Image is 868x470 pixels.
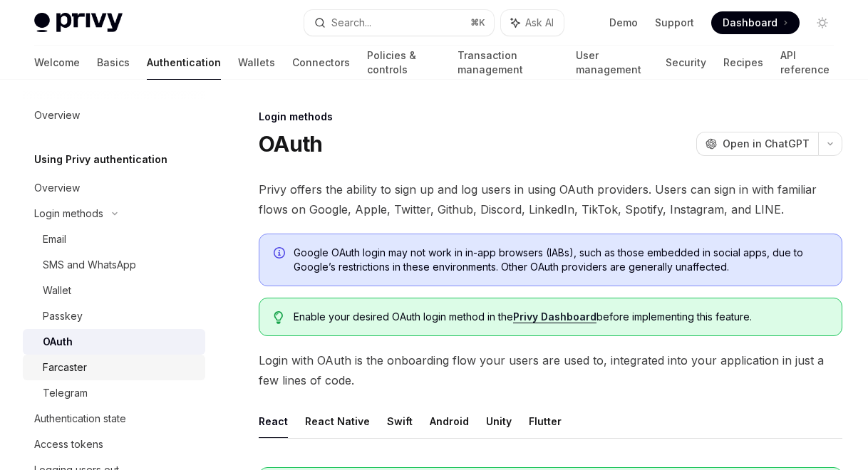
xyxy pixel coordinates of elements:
h1: OAuth [259,131,322,157]
a: User management [576,46,648,80]
span: Google OAuth login may not work in in-app browsers (IABs), such as those embedded in social apps,... [294,246,827,274]
button: Open in ChatGPT [696,132,818,156]
button: Unity [486,404,512,438]
h5: Using Privy authentication [34,151,167,168]
div: Search... [331,14,371,31]
div: Telegram [43,385,88,402]
a: Security [666,46,706,80]
button: React [259,404,288,438]
span: ⌘ K [470,17,485,28]
a: Demo [609,16,638,30]
button: Flutter [529,404,562,438]
a: Email [23,226,205,252]
button: Search...⌘K [304,10,493,36]
a: SMS and WhatsApp [23,252,205,278]
div: Overview [34,179,80,197]
a: Wallet [23,278,205,303]
a: Overview [23,175,205,201]
a: Transaction management [458,46,559,80]
div: Wallet [43,282,71,299]
span: Dashboard [723,16,777,30]
a: Policies & controls [367,46,440,80]
div: Login methods [34,205,103,222]
a: Authentication state [23,406,205,432]
a: API reference [780,46,834,80]
img: light logo [34,13,123,33]
span: Login with OAuth is the onboarding flow your users are used to, integrated into your application ... [259,350,842,390]
a: Farcaster [23,355,205,380]
div: Farcaster [43,359,87,376]
div: OAuth [43,333,73,350]
div: Access tokens [34,436,103,453]
div: Login methods [259,110,842,124]
div: Email [43,231,66,248]
button: Android [430,404,469,438]
button: Toggle dark mode [811,11,834,34]
a: Access tokens [23,432,205,457]
a: Passkey [23,303,205,329]
a: Welcome [34,46,80,80]
span: Ask AI [525,16,554,30]
a: Privy Dashboard [513,310,596,323]
a: OAuth [23,329,205,355]
svg: Tip [274,311,284,324]
a: Wallets [238,46,275,80]
a: Basics [97,46,130,80]
button: Ask AI [501,10,564,36]
button: React Native [305,404,370,438]
span: Privy offers the ability to sign up and log users in using OAuth providers. Users can sign in wit... [259,179,842,219]
a: Support [655,16,694,30]
div: Passkey [43,308,83,325]
button: Swift [387,404,413,438]
a: Telegram [23,380,205,406]
a: Dashboard [711,11,800,34]
span: Enable your desired OAuth login method in the before implementing this feature. [294,310,827,324]
a: Recipes [723,46,763,80]
span: Open in ChatGPT [723,137,810,151]
a: Connectors [292,46,350,80]
svg: Info [274,247,288,261]
div: Overview [34,107,80,124]
a: Authentication [147,46,221,80]
div: Authentication state [34,410,126,427]
a: Overview [23,103,205,128]
div: SMS and WhatsApp [43,256,136,273]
